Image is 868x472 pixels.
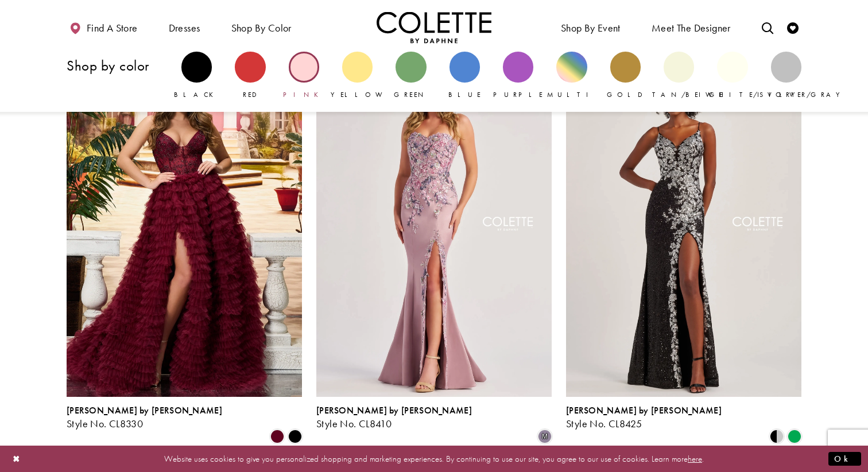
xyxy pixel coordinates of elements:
[342,52,373,100] a: Yellow
[759,11,776,43] a: Toggle search
[83,451,785,466] p: Website uses cookies to give you personalized shopping and marketing experiences. By continuing t...
[688,453,702,464] a: here
[664,52,694,100] a: Tan/Beige
[67,54,302,396] a: Visit Colette by Daphne Style No. CL8330 Page
[449,52,480,100] a: Blue
[828,451,861,466] button: Submit Dialog
[566,404,722,416] span: [PERSON_NAME] by [PERSON_NAME]
[448,90,481,99] span: Blue
[561,22,621,34] span: Shop By Event
[784,11,801,43] a: Check Wishlist
[174,90,219,99] span: Black
[607,90,644,99] span: Gold
[566,417,642,430] span: Style No. CL8425
[67,417,143,430] span: Style No. CL8330
[649,11,734,43] a: Meet the designer
[558,11,623,43] span: Shop By Event
[493,90,542,99] span: Purple
[316,404,472,416] span: [PERSON_NAME] by [PERSON_NAME]
[759,90,846,99] span: Silver/Gray
[316,405,472,430] div: Colette by Daphne Style No. CL8410
[316,417,392,430] span: Style No. CL8410
[331,90,389,99] span: Yellow
[67,58,170,73] h3: Shop by color
[652,22,731,34] span: Meet the designer
[566,405,722,430] div: Colette by Daphne Style No. CL8425
[288,430,302,443] i: Black
[706,90,801,99] span: White/Ivory
[289,52,319,100] a: Pink
[7,448,26,469] button: Close Dialog
[538,430,552,443] i: Dusty Lilac/Multi
[788,430,801,443] i: Emerald
[771,52,801,100] a: Silver/Gray
[547,90,596,99] span: Multi
[67,405,222,430] div: Colette by Daphne Style No. CL8330
[316,54,552,396] a: Visit Colette by Daphne Style No. CL8410 Page
[169,22,200,34] span: Dresses
[228,11,294,43] span: Shop by color
[166,11,203,43] span: Dresses
[377,11,491,43] a: Visit Home Page
[566,54,801,396] a: Visit Colette by Daphne Style No. CL8425 Page
[181,52,212,100] a: Black
[243,90,258,99] span: Red
[283,90,324,99] span: Pink
[610,52,641,100] a: Gold
[394,90,428,99] span: Green
[270,430,284,443] i: Bordeaux
[503,52,533,100] a: Purple
[652,90,724,99] span: Tan/Beige
[556,52,587,100] a: Multi
[396,52,426,100] a: Green
[67,404,222,416] span: [PERSON_NAME] by [PERSON_NAME]
[87,22,138,34] span: Find a store
[717,52,747,100] a: White/Ivory
[231,22,292,34] span: Shop by color
[377,11,491,43] img: Colette by Daphne
[67,11,140,43] a: Find a store
[235,52,265,100] a: Red
[770,430,784,443] i: Black/Silver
